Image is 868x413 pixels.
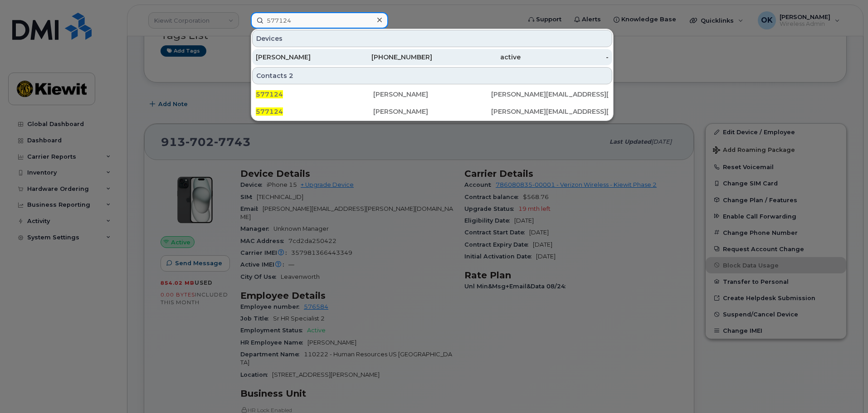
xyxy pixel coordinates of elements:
[521,53,609,62] div: -
[829,374,861,406] iframe: Messenger Launcher
[491,90,609,99] div: [PERSON_NAME][EMAIL_ADDRESS][PERSON_NAME][PERSON_NAME][DOMAIN_NAME]
[491,107,609,116] div: [PERSON_NAME][EMAIL_ADDRESS][PERSON_NAME][PERSON_NAME][DOMAIN_NAME]
[251,12,388,29] input: Find something...
[256,53,344,62] div: [PERSON_NAME]
[252,49,612,65] a: [PERSON_NAME][PHONE_NUMBER]active-
[373,107,491,116] div: [PERSON_NAME]
[256,107,283,116] span: 577124
[344,53,433,62] div: [PHONE_NUMBER]
[289,71,293,80] span: 2
[256,90,283,98] span: 577124
[252,30,612,47] div: Devices
[432,53,521,62] div: active
[252,103,612,120] a: 577124[PERSON_NAME][PERSON_NAME][EMAIL_ADDRESS][PERSON_NAME][PERSON_NAME][DOMAIN_NAME]
[252,86,612,102] a: 577124[PERSON_NAME][PERSON_NAME][EMAIL_ADDRESS][PERSON_NAME][PERSON_NAME][DOMAIN_NAME]
[373,90,491,99] div: [PERSON_NAME]
[252,67,612,84] div: Contacts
